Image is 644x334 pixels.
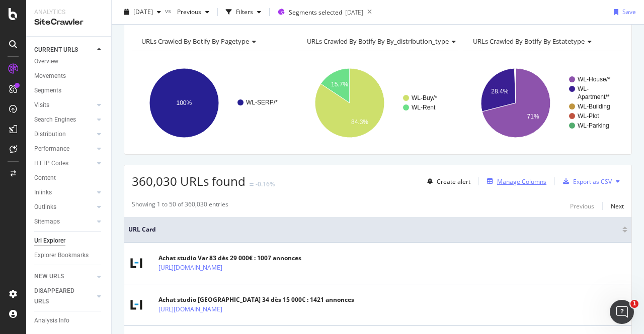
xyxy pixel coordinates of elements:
[331,81,348,88] text: 15.7%
[305,33,464,49] h4: URLs Crawled By Botify By by_distribution_type
[34,286,94,307] a: DISAPPEARED URLS
[34,144,69,154] div: Performance
[120,4,165,20] button: [DATE]
[158,304,222,314] a: [URL][DOMAIN_NAME]
[34,216,94,227] a: Sitemaps
[158,263,222,273] a: [URL][DOMAIN_NAME]
[177,99,192,106] text: 100%
[132,59,290,147] svg: A chart.
[34,173,104,183] a: Content
[34,71,104,81] a: Movements
[222,4,265,20] button: Filters
[250,183,254,186] img: Equal
[34,115,76,125] div: Search Engines
[158,254,301,263] div: Achat studio Var 83 dès 29 000€ : 1007 annonces
[34,250,89,261] div: Explorer Bookmarks
[570,202,594,210] div: Previous
[423,173,470,189] button: Create alert
[34,100,94,110] a: Visits
[128,225,620,234] span: URL Card
[34,187,94,198] a: Inlinks
[34,250,104,261] a: Explorer Bookmarks
[611,200,624,212] button: Next
[34,216,60,227] div: Sitemaps
[491,88,508,95] text: 28.4%
[578,76,610,83] text: WL-House/*
[34,271,94,282] a: NEW URLS
[34,8,103,17] div: Analytics
[34,173,56,183] div: Content
[128,297,144,313] img: main image
[611,202,624,210] div: Next
[578,113,599,120] text: WL-Plot
[437,177,470,186] div: Create alert
[34,187,52,198] div: Inlinks
[34,129,94,140] a: Distribution
[473,37,585,46] span: URLs Crawled By Botify By estatetype
[236,8,253,16] div: Filters
[483,175,546,187] button: Manage Columns
[578,122,609,129] text: WL-Parking
[34,158,94,169] a: HTTP Codes
[345,8,363,17] div: [DATE]
[34,56,104,67] a: Overview
[128,255,144,271] img: main image
[165,7,173,15] span: vs
[307,37,449,46] span: URLs Crawled By Botify By by_distribution_type
[34,158,68,169] div: HTTP Codes
[610,300,634,324] iframe: Intercom live chat
[34,17,103,28] div: SiteCrawler
[412,94,437,101] text: WL-Buy/*
[34,85,104,96] a: Segments
[132,173,246,189] span: 360,030 URLs found
[34,202,56,212] div: Outlinks
[34,71,66,81] div: Movements
[34,144,94,154] a: Performance
[34,286,85,307] div: DISAPPEARED URLS
[34,271,64,282] div: NEW URLS
[34,115,94,125] a: Search Engines
[497,177,546,186] div: Manage Columns
[34,100,49,110] div: Visits
[158,295,354,304] div: Achat studio [GEOGRAPHIC_DATA] 34 dès 15 000€ : 1421 annonces
[610,4,636,20] button: Save
[132,200,228,212] div: Showing 1 to 50 of 360,030 entries
[133,8,153,16] span: 2025 Sep. 26th
[34,236,104,246] a: Url Explorer
[630,300,638,308] span: 1
[34,129,66,140] div: Distribution
[34,202,94,212] a: Outlinks
[274,4,363,20] button: Segments selected[DATE]
[570,200,594,212] button: Previous
[141,37,249,46] span: URLs Crawled By Botify By pagetype
[34,85,61,96] div: Segments
[34,315,69,326] div: Analysis Info
[622,8,636,16] div: Save
[351,119,368,126] text: 84.3%
[527,113,539,120] text: 71%
[34,236,65,246] div: Url Explorer
[297,59,455,147] svg: A chart.
[289,8,342,17] span: Segments selected
[34,45,94,55] a: CURRENT URLS
[559,173,612,189] button: Export as CSV
[34,45,78,55] div: CURRENT URLS
[139,33,283,49] h4: URLs Crawled By Botify By pagetype
[578,103,610,110] text: WL-Building
[578,93,610,100] text: Apartment/*
[34,56,58,67] div: Overview
[246,99,278,106] text: WL-SERP/*
[173,4,213,20] button: Previous
[173,8,201,16] span: Previous
[578,85,589,92] text: WL-
[463,59,621,147] svg: A chart.
[412,104,436,111] text: WL-Rent
[573,177,612,186] div: Export as CSV
[34,315,104,326] a: Analysis Info
[471,33,615,49] h4: URLs Crawled By Botify By estatetype
[256,180,275,188] div: -0.16%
